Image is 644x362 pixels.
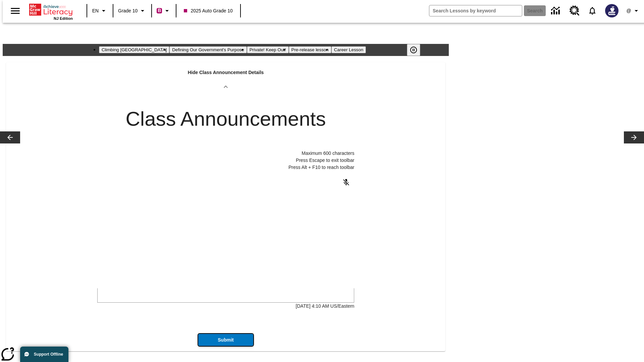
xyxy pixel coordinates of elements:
[407,44,427,56] div: Pause
[54,16,73,20] span: NJ Edition
[623,5,644,17] button: Profile/Settings
[6,91,445,352] div: Hide Class Announcement Details
[605,4,619,17] img: Avatar
[158,6,161,15] span: B
[626,7,631,14] span: @
[154,5,174,17] button: Boost Class color is violet red. Change class color
[338,174,354,190] button: Click to activate and allow voice recognition
[3,5,87,11] a: Title for My Lessons [DATE] 13:09:03
[169,46,247,53] button: Slide 2 Defining Our Government's Purpose
[289,46,331,53] button: Slide 4 Pre-release lesson
[407,44,420,56] button: Pause
[547,2,566,20] a: Data Center
[125,107,326,131] h2: Class Announcements
[29,3,73,16] a: Home
[188,69,264,76] p: Hide Class Announcement Details
[198,334,253,346] button: Submit
[92,7,99,14] span: EN
[184,7,232,14] span: 2025 Auto Grade 10
[97,164,355,171] p: Press Alt + F10 to reach toolbar
[247,46,289,53] button: Slide 3 Private! Keep Out!
[97,150,355,157] p: Maximum 600 characters
[20,347,68,362] button: Support Offline
[624,131,644,143] button: Lesson carousel, Next
[3,5,98,11] body: Maximum 600 characters Press Escape to exit toolbar Press Alt + F10 to reach toolbar
[429,5,522,16] input: search field
[97,157,355,164] p: Press Escape to exit toolbar
[566,2,584,20] a: Resource Center, Will open in new tab
[331,46,366,53] button: Slide 5 Career Lesson
[115,5,149,17] button: Grade: Grade 10, Select a grade
[6,62,445,91] div: Hide Class Announcement Details
[296,303,355,310] p: [DATE] 4:10 AM US/Eastern
[34,352,63,357] span: Support Offline
[89,5,111,17] button: Language: EN, Select a language
[584,2,601,19] a: Notifications
[601,2,623,19] button: Select a new avatar
[5,1,25,21] button: Open side menu
[118,7,138,14] span: Grade 10
[29,2,73,20] div: Home
[99,46,169,53] button: Slide 1 Climbing Mount Tai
